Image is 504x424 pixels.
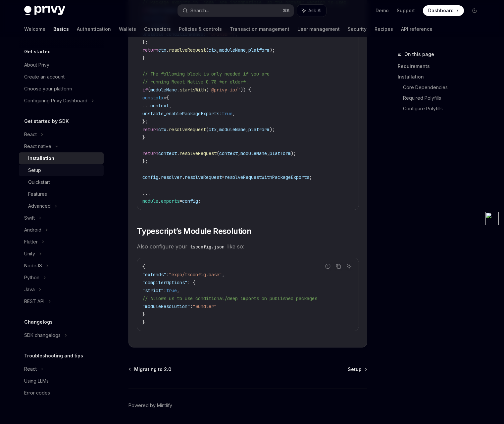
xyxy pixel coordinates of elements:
span: ctx [209,47,217,53]
span: // The following block is only needed if you are [142,71,270,77]
span: ctx [156,95,164,101]
span: = [164,95,166,101]
span: , [238,150,240,156]
span: config [182,198,198,204]
span: Ask AI [308,7,322,14]
h5: Get started by SDK [24,117,69,125]
a: Welcome [24,21,45,37]
button: Toggle dark mode [469,5,480,16]
a: API reference [401,21,432,37]
span: : { [187,280,195,286]
div: Choose your platform [24,85,72,93]
span: . [177,150,179,156]
a: Features [19,188,104,200]
a: Installation [398,72,485,82]
span: { [166,95,169,101]
span: ); [270,47,275,53]
span: Also configure your like so: [137,242,359,251]
div: Installation [28,154,54,162]
span: unstable_enablePackageExports: [142,111,222,117]
div: Setup [28,166,41,174]
span: if [142,87,148,93]
span: platform [248,47,270,53]
a: Setup [348,366,367,373]
span: . [182,174,185,180]
span: // running React Native 0.78 *or older*. [142,79,248,85]
button: Copy the contents from the code block [334,262,343,271]
span: . [177,87,179,93]
span: const [142,95,156,101]
span: true [222,111,232,117]
span: "Bundler" [193,303,217,309]
span: module [142,198,158,204]
div: React [24,365,37,373]
div: About Privy [24,61,49,69]
a: Quickstart [19,176,104,188]
a: Create an account [19,71,104,83]
span: resolveRequest [169,127,206,132]
div: Unity [24,250,35,258]
span: resolveRequest [185,174,222,180]
div: React [24,131,37,138]
img: dark logo [24,6,65,15]
span: ( [206,87,209,93]
span: ctx [158,127,166,132]
a: Recipes [375,21,393,37]
span: "moduleResolution" [142,303,190,309]
span: , [232,111,235,117]
div: Search... [190,7,209,15]
span: resolveRequestWithPackageExports [225,174,309,180]
span: moduleName [219,47,246,53]
span: , [217,47,219,53]
span: : [164,288,166,293]
span: Migrating to 2.0 [134,366,172,373]
span: , [177,288,179,293]
a: Basics [53,21,69,37]
span: platform [270,150,291,156]
span: }; [142,39,148,45]
a: Security [348,21,367,37]
span: . [158,198,161,204]
span: ... [142,190,150,196]
h5: Changelogs [24,318,53,326]
a: Error codes [19,387,104,399]
div: Error codes [24,389,50,397]
span: , [246,47,248,53]
a: Authentication [77,21,111,37]
span: ); [270,127,275,132]
div: REST API [24,297,44,305]
span: ; [198,198,201,204]
span: ( [206,127,209,132]
span: . [158,174,161,180]
a: Installation [19,152,104,164]
span: } [142,134,145,140]
a: Demo [376,7,389,14]
span: = [222,174,225,180]
span: }; [142,119,148,125]
a: Support [397,7,415,14]
a: Core Dependencies [403,82,485,93]
span: moduleName [240,150,267,156]
span: startsWith [179,87,206,93]
h5: Get started [24,48,51,56]
span: context [150,103,169,109]
span: : [166,272,169,278]
span: On this page [404,50,434,58]
span: resolveRequest [169,47,206,53]
a: Connectors [144,21,171,37]
span: } [142,311,145,317]
a: Transaction management [230,21,289,37]
span: , [267,150,270,156]
a: About Privy [19,59,104,71]
span: return [142,127,158,132]
span: , [217,127,219,132]
a: Policies & controls [179,21,222,37]
span: Setup [348,366,362,373]
span: '@privy-io/' [209,87,240,93]
span: ctx [209,127,217,132]
div: Quickstart [28,178,50,186]
span: moduleName [219,127,246,132]
div: Features [28,190,47,198]
span: : [190,303,193,309]
span: { [142,264,145,270]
